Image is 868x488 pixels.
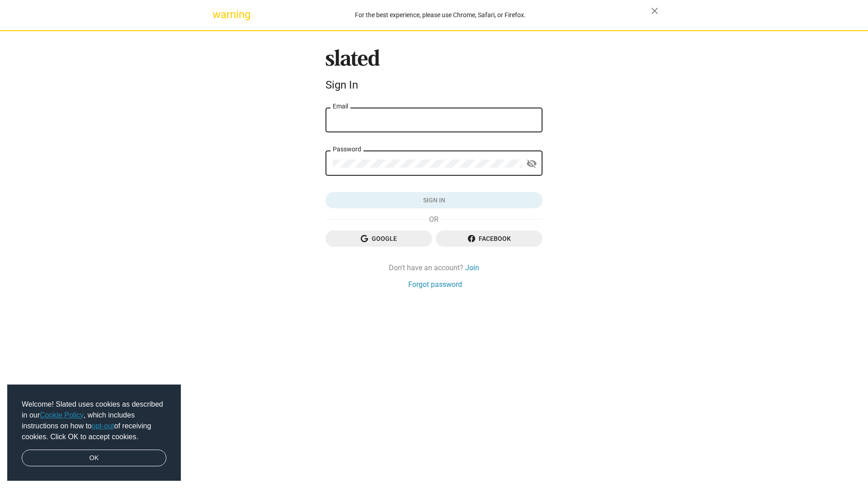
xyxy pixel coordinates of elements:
mat-icon: close [649,5,660,16]
a: Join [465,263,479,272]
a: Cookie Policy [40,411,84,419]
span: Facebook [443,230,535,247]
button: Show password [523,155,541,173]
div: Sign In [325,79,542,91]
div: For the best experience, please use Chrome, Safari, or Firefox. [230,9,651,21]
span: Welcome! Slated uses cookies as described in our , which includes instructions on how to of recei... [22,399,166,442]
div: Don't have an account? [325,263,542,272]
mat-icon: warning [212,9,223,20]
a: opt-out [92,422,114,430]
div: cookieconsent [7,385,181,481]
sl-branding: Sign In [325,49,542,95]
mat-icon: visibility_off [526,157,537,171]
a: dismiss cookie message [22,450,166,467]
span: Google [333,230,425,247]
a: Forgot password [408,280,462,289]
button: Facebook [436,230,542,247]
button: Google [325,230,432,247]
